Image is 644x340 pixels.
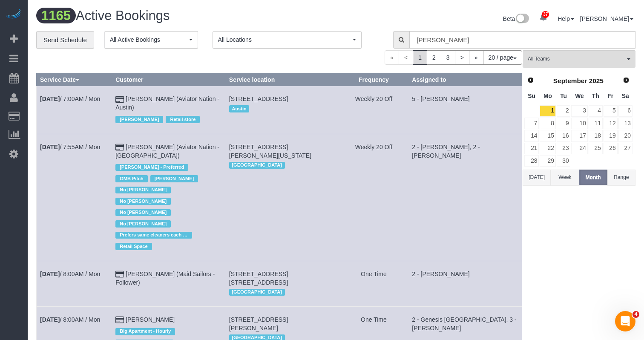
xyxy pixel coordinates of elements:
[115,144,219,159] a: [PERSON_NAME] (Aviator Nation - [GEOGRAPHIC_DATA])
[40,144,60,150] b: [DATE]
[524,130,539,141] a: 14
[150,175,198,182] span: [PERSON_NAME]
[229,160,336,171] div: Location
[622,92,629,99] span: Saturday
[339,74,408,86] th: Frequency
[540,118,555,129] a: 8
[527,77,534,84] span: Prev
[37,134,112,261] td: Schedule date
[557,130,571,141] a: 16
[40,316,100,323] a: [DATE]/ 8:00AM / Mon
[229,105,249,112] span: Austin
[40,144,100,150] a: [DATE]/ 7:55AM / Mon
[115,164,188,171] span: [PERSON_NAME] - Preferred
[523,50,635,68] button: All Teams
[408,261,522,306] td: Assigned to
[37,86,112,134] td: Schedule date
[589,118,603,129] a: 11
[115,95,219,111] a: [PERSON_NAME] (Aviator Nation - Austin)
[115,220,171,227] span: No [PERSON_NAME]
[115,175,148,182] span: GMB Pitch
[229,144,311,159] span: [STREET_ADDRESS][PERSON_NAME][US_STATE]
[385,50,399,65] span: «
[607,92,613,99] span: Friday
[229,316,288,331] span: [STREET_ADDRESS][PERSON_NAME]
[104,31,198,49] button: All Active Bookings
[218,35,351,44] span: All Locations
[229,287,336,298] div: Location
[408,86,522,134] td: Assigned to
[126,316,175,323] a: [PERSON_NAME]
[115,116,163,123] span: [PERSON_NAME]
[604,118,618,129] a: 12
[560,92,567,99] span: Tuesday
[37,74,112,86] th: Service Date
[589,143,603,154] a: 25
[557,105,571,117] a: 2
[166,116,200,123] span: Retail store
[408,134,522,261] td: Assigned to
[115,209,171,216] span: No [PERSON_NAME]
[399,50,413,65] span: <
[408,74,522,86] th: Assigned to
[618,143,632,154] a: 27
[528,55,625,63] span: All Teams
[225,261,339,306] td: Service location
[413,50,427,65] span: 1
[225,74,339,86] th: Service location
[36,31,94,49] a: Send Schedule
[592,92,599,99] span: Thursday
[115,232,192,239] span: Prefers same cleaners each time
[618,118,632,129] a: 13
[524,155,539,167] a: 28
[229,162,285,169] span: [GEOGRAPHIC_DATA]
[553,77,587,84] span: September
[557,118,571,129] a: 9
[604,105,618,117] a: 5
[115,198,171,205] span: No [PERSON_NAME]
[571,118,587,129] a: 10
[589,77,604,84] span: 2025
[115,271,124,277] i: Credit Card Payment
[455,50,469,65] a: >
[589,130,603,141] a: 18
[523,170,551,185] button: [DATE]
[604,130,618,141] a: 19
[5,9,22,20] a: Automaid Logo
[557,155,571,167] a: 30
[623,77,630,84] span: Next
[40,95,100,102] a: [DATE]/ 7:00AM / Mon
[571,105,587,117] a: 3
[607,170,635,185] button: Range
[229,271,288,286] span: [STREET_ADDRESS] [STREET_ADDRESS]
[540,130,555,141] a: 15
[543,92,552,99] span: Monday
[115,271,215,286] a: [PERSON_NAME] (Maid Sailors - Follower)
[618,130,632,141] a: 20
[339,86,408,134] td: Frequency
[112,86,226,134] td: Customer
[632,311,639,318] span: 4
[409,31,635,49] input: Enter the first 3 letters of the name to search
[37,261,112,306] td: Schedule date
[503,15,529,22] a: Beta
[213,31,362,49] button: All Locations
[339,134,408,261] td: Frequency
[525,75,537,86] a: Prev
[115,187,171,193] span: No [PERSON_NAME]
[112,74,226,86] th: Customer
[229,289,285,296] span: [GEOGRAPHIC_DATA]
[229,103,336,114] div: Location
[524,143,539,154] a: 21
[385,50,522,65] nav: Pagination navigation
[225,134,339,261] td: Service location
[615,311,635,331] iframe: Intercom live chat
[115,243,152,250] span: Retail Space
[115,97,124,103] i: Credit Card Payment
[524,118,539,129] a: 7
[225,86,339,134] td: Service location
[540,155,555,167] a: 29
[115,144,124,150] i: Credit Card Payment
[112,134,226,261] td: Customer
